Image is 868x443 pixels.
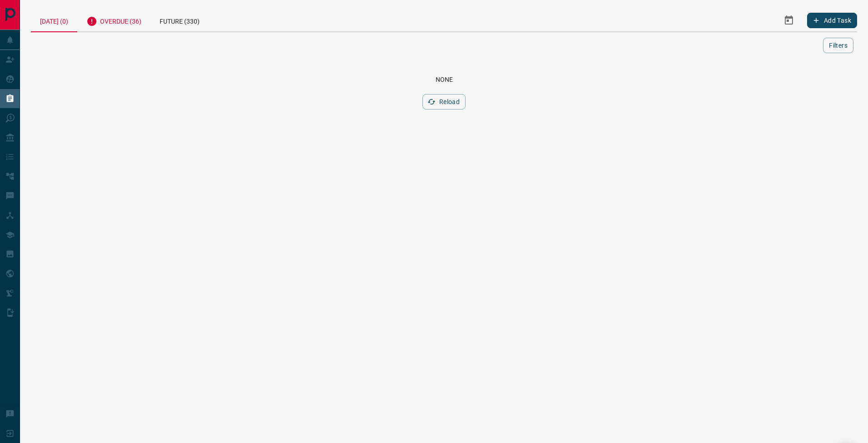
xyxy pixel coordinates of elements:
button: Filters [823,38,853,53]
button: Reload [422,94,466,110]
div: Future (330) [151,9,209,31]
button: Add Task [807,13,857,28]
div: None [42,76,846,83]
button: Select Date Range [778,10,800,31]
div: Overdue (36) [77,9,151,31]
div: [DATE] (0) [31,9,77,32]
